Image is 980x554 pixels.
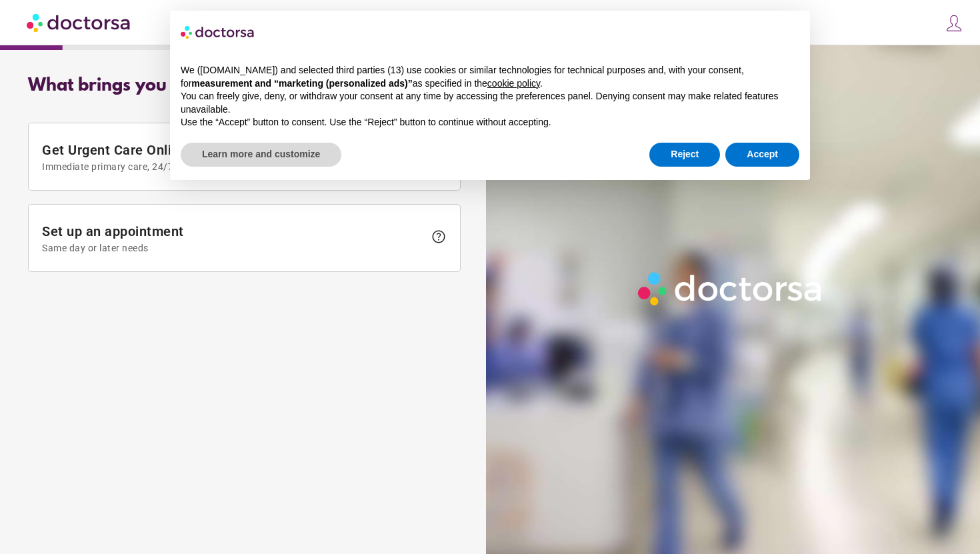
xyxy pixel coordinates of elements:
[181,90,799,116] p: You can freely give, deny, or withdraw your consent at any time by accessing the preferences pane...
[431,229,447,245] span: help
[649,143,720,167] button: Reject
[42,243,424,253] span: Same day or later needs
[27,7,132,37] img: Doctorsa.com
[181,64,799,90] p: We ([DOMAIN_NAME]) and selected third parties (13) use cookies or similar technologies for techni...
[181,21,255,43] img: logo
[181,116,799,129] p: Use the “Accept” button to consent. Use the “Reject” button to continue without accepting.
[725,143,799,167] button: Accept
[945,14,963,33] img: icons8-customer-100.png
[181,143,341,167] button: Learn more and customize
[487,78,540,89] a: cookie policy
[191,78,412,89] strong: measurement and “marketing (personalized ads)”
[633,267,829,311] img: Logo-Doctorsa-trans-White-partial-flat.png
[28,76,461,96] div: What brings you in?
[42,161,424,172] span: Immediate primary care, 24/7
[42,223,424,253] span: Set up an appointment
[42,142,424,172] span: Get Urgent Care Online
